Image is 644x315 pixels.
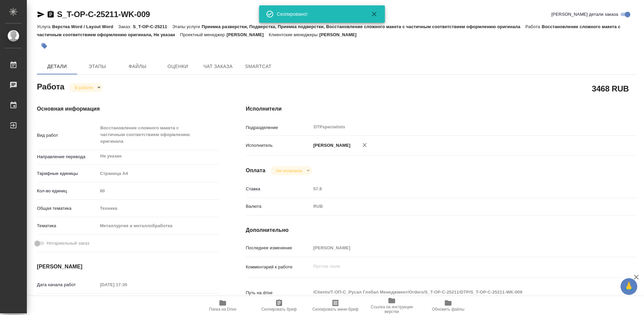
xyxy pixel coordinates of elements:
p: [PERSON_NAME] [319,32,362,37]
button: Скопировать ссылку для ЯМессенджера [37,10,45,18]
h2: Работа [37,80,64,92]
span: Обновить файлы [432,307,465,312]
div: RUB [311,201,604,212]
button: Ссылка на инструкции верстки [364,296,420,315]
span: Оценки [162,62,194,71]
p: Кол-во единиц [37,188,98,194]
button: Не оплачена [274,168,304,174]
span: Чат заказа [202,62,234,71]
div: Техника [98,203,219,214]
button: В работе [73,85,95,90]
textarea: /Clients/Т-ОП-С_Русал Глобал Менеджмент/Orders/S_T-OP-C-25211/DTP/S_T-OP-C-25211-WK-009 [311,287,604,298]
p: Последнее изменение [246,245,311,251]
p: [PERSON_NAME] [226,32,269,37]
p: S_T-OP-C-25211 [133,24,172,29]
span: SmartCat [242,62,274,71]
p: Тарифные единицы [37,170,98,177]
span: 🙏 [623,279,635,294]
h4: Оплата [246,167,266,175]
button: Скопировать мини-бриф [307,296,364,315]
div: Скопировано! [277,11,361,17]
p: Комментарий к работе [246,264,311,270]
input: Пустое поле [98,280,156,290]
input: Пустое поле [98,186,219,196]
p: Этапы услуги [172,24,202,29]
button: Обновить файлы [420,296,476,315]
p: Верстка Word / Layout Word [52,24,118,29]
span: Папка на Drive [209,307,236,312]
p: Приемка разверстки, Подверстка, Приемка подверстки, Восстановление сложного макета с частичным со... [202,24,525,29]
p: Вид работ [37,132,98,139]
span: Скопировать мини-бриф [312,307,358,312]
p: Путь на drive [246,290,311,296]
p: [PERSON_NAME] [311,142,351,149]
p: Общая тематика [37,205,98,212]
div: В работе [69,83,103,92]
p: Дата начала работ [37,281,98,288]
button: 🙏 [621,278,637,295]
span: Файлы [121,62,154,71]
p: Работа [525,24,542,29]
span: Скопировать бриф [261,307,297,312]
p: Заказ: [118,24,133,29]
p: Валюта [246,203,311,210]
button: Добавить тэг [37,39,52,53]
button: Удалить исполнителя [357,138,372,152]
button: Скопировать бриф [251,296,307,315]
p: Ставка [246,186,311,192]
button: Скопировать ссылку [47,10,55,18]
h2: 3468 RUB [592,83,629,94]
h4: Исполнители [246,105,637,113]
p: Тематика [37,223,98,229]
div: Страница А4 [98,168,219,179]
button: Папка на Drive [195,296,251,315]
a: S_T-OP-C-25211-WK-009 [57,10,150,19]
span: [PERSON_NAME] детали заказа [551,11,618,18]
p: Исполнитель [246,142,311,149]
div: В работе [271,166,312,175]
span: Нотариальный заказ [47,240,89,247]
p: Клиентские менеджеры [269,32,319,37]
p: Проектный менеджер [180,32,226,37]
h4: Основная информация [37,105,219,113]
button: Закрыть [366,10,382,18]
input: Пустое поле [311,184,604,194]
span: Ссылка на инструкции верстки [368,305,416,314]
div: Металлургия и металлобработка [98,220,219,232]
h4: Дополнительно [246,226,637,234]
h4: [PERSON_NAME] [37,263,219,271]
p: Подразделение [246,124,311,131]
span: Детали [41,62,73,71]
input: Пустое поле [311,243,604,253]
span: Этапы [81,62,113,71]
p: Услуга [37,24,52,29]
p: Направление перевода [37,153,98,160]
